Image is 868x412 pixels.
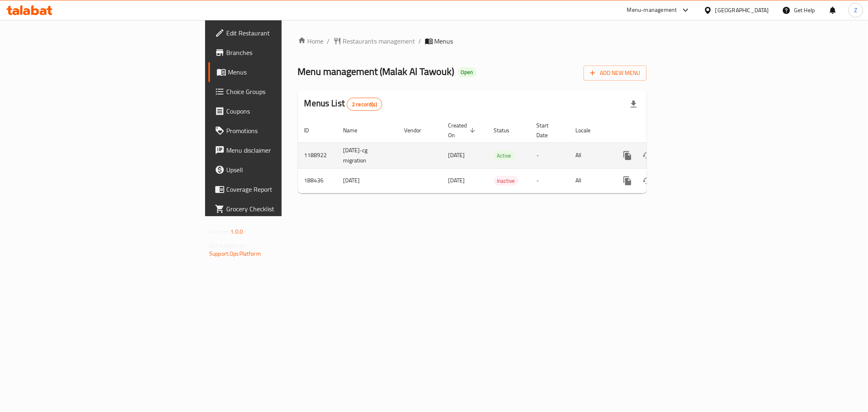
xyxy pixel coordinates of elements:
[304,125,320,135] span: ID
[458,68,477,77] div: Open
[343,36,415,46] span: Restaurants management
[435,36,453,46] span: Menus
[298,36,647,46] nav: breadcrumb
[226,165,343,175] span: Upsell
[569,142,611,168] td: All
[209,226,229,237] span: Version:
[494,125,520,135] span: Status
[419,36,422,46] li: /
[208,23,350,43] a: Edit Restaurant
[347,101,382,108] span: 2 record(s)
[226,126,343,136] span: Promotions
[448,175,465,186] span: [DATE]
[448,150,465,160] span: [DATE]
[208,199,350,219] a: Grocery Checklist
[226,106,343,116] span: Coupons
[611,118,702,143] th: Actions
[494,151,515,160] span: Active
[343,125,368,135] span: Name
[298,118,702,193] table: enhanced table
[458,69,477,76] span: Open
[208,160,350,180] a: Upsell
[226,145,343,155] span: Menu disclaimer
[209,240,247,251] span: Get support on:
[448,121,478,140] span: Created On
[494,176,518,186] span: Inactive
[228,67,343,77] span: Menus
[337,168,398,193] td: [DATE]
[637,171,657,191] button: Change Status
[715,6,769,15] div: [GEOGRAPHIC_DATA]
[530,142,569,168] td: -
[208,101,350,121] a: Coupons
[627,5,677,15] div: Menu-management
[208,43,350,62] a: Branches
[584,66,647,81] button: Add New Menu
[347,98,382,111] div: Total records count
[208,180,350,199] a: Coverage Report
[569,168,611,193] td: All
[337,142,398,168] td: [DATE]-cg migration
[208,82,350,101] a: Choice Groups
[590,68,640,78] span: Add New Menu
[226,28,343,38] span: Edit Restaurant
[226,204,343,214] span: Grocery Checklist
[494,151,515,160] div: Active
[209,248,261,259] a: Support.OpsPlatform
[854,6,857,15] span: Z
[624,94,643,114] div: Export file
[226,87,343,96] span: Choice Groups
[208,62,350,82] a: Menus
[226,48,343,57] span: Branches
[530,168,569,193] td: -
[333,36,415,46] a: Restaurants management
[618,146,637,165] button: more
[637,146,657,165] button: Change Status
[404,125,432,135] span: Vendor
[226,184,343,194] span: Coverage Report
[208,140,350,160] a: Menu disclaimer
[208,121,350,140] a: Promotions
[576,125,601,135] span: Locale
[304,97,382,111] h2: Menus List
[298,62,455,81] span: Menu management ( Malak Al Tawouk )
[537,121,560,140] span: Start Date
[230,226,243,237] span: 1.0.0
[618,171,637,191] button: more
